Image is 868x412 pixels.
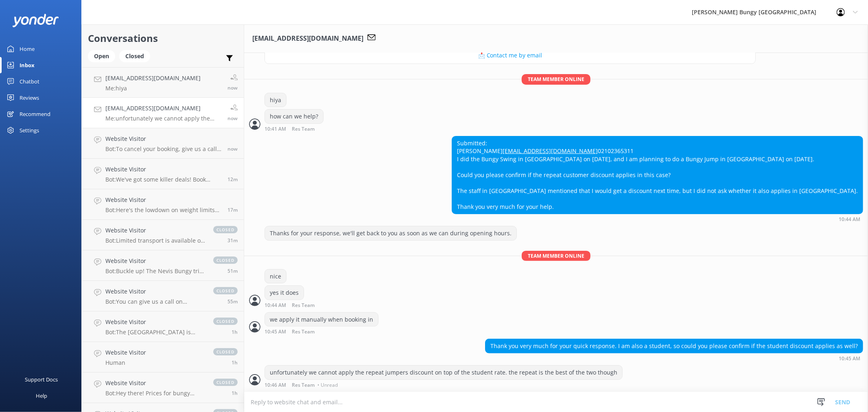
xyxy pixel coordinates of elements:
[213,348,238,355] span: closed
[105,237,205,244] p: Bot: Limited transport is available on select days for the [GEOGRAPHIC_DATA]. If you’ve booked, g...
[292,127,315,132] span: Res Team
[88,50,115,62] div: Open
[82,311,244,342] a: Website VisitorBot:The [GEOGRAPHIC_DATA] is located at [STREET_ADDRESS]. If you're catching our t...
[265,313,378,327] div: we apply it manually when booking in
[105,390,205,397] p: Bot: Hey there! Prices for bungy jumps vary depending on the location and the thrill you choose. ...
[265,366,622,379] div: unfortunately we cannot apply the repeat jumpers discount on top of the student rate. the repeat ...
[105,115,221,122] p: Me: unfortunately we cannot apply the repeat jumpers discount on top of the student rate. the rep...
[25,371,58,388] div: Support Docs
[265,329,286,335] strong: 10:45 AM
[232,390,238,397] span: Sep 15 2025 09:32am (UTC +12:00) Pacific/Auckland
[265,270,286,283] div: nice
[82,281,244,311] a: Website VisitorBot:You can give us a call on [PHONE_NUMBER] or [PHONE_NUMBER] to chat with a crew...
[36,388,47,404] div: Help
[105,318,205,327] h4: Website Visitor
[227,237,238,244] span: Sep 15 2025 10:14am (UTC +12:00) Pacific/Auckland
[105,195,221,204] h4: Website Visitor
[213,318,238,325] span: closed
[105,348,146,357] h4: Website Visitor
[82,128,244,159] a: Website VisitorBot:To cancel your booking, give us a call on [PHONE_NUMBER] or [PHONE_NUMBER], or...
[265,383,286,388] strong: 10:46 AM
[105,226,205,235] h4: Website Visitor
[105,329,205,336] p: Bot: The [GEOGRAPHIC_DATA] is located at [STREET_ADDRESS]. If you're catching our transport, head...
[82,250,244,281] a: Website VisitorBot:Buckle up! The Nevis Bungy trip is a wild ride, taking about 4 hours total. Th...
[227,298,238,305] span: Sep 15 2025 09:50am (UTC +12:00) Pacific/Auckland
[265,329,378,335] div: Sep 15 2025 10:45am (UTC +12:00) Pacific/Auckland
[265,226,516,240] div: Thanks for your response, we'll get back to you as soon as we can during opening hours.
[317,383,338,388] span: • Unread
[232,359,238,366] span: Sep 15 2025 09:38am (UTC +12:00) Pacific/Auckland
[12,14,59,27] img: yonder-white-logo.png
[839,356,860,361] strong: 10:45 AM
[105,176,221,183] p: Bot: We've got some killer deals! Book direct on our website for the best prices. Our combos are ...
[119,51,154,60] a: Closed
[213,287,238,294] span: closed
[485,339,863,353] div: Thank you very much for your quick response. I am also a student, so could you please confirm if ...
[105,104,221,113] h4: [EMAIL_ADDRESS][DOMAIN_NAME]
[292,329,315,335] span: Res Team
[265,303,286,308] strong: 10:44 AM
[485,355,863,361] div: Sep 15 2025 10:45am (UTC +12:00) Pacific/Auckland
[839,217,860,222] strong: 10:44 AM
[82,373,244,403] a: Website VisitorBot:Hey there! Prices for bungy jumps vary depending on the location and the thril...
[105,287,205,296] h4: Website Visitor
[20,73,39,90] div: Chatbot
[82,159,244,189] a: Website VisitorBot:We've got some killer deals! Book direct on our website for the best prices. O...
[105,267,205,275] p: Bot: Buckle up! The Nevis Bungy trip is a wild ride, taking about 4 hours total. That includes th...
[82,189,244,220] a: Website VisitorBot:Here's the lowdown on weight limits for our adrenaline-pumping activities: - K...
[20,57,35,73] div: Inbox
[82,98,244,128] a: [EMAIL_ADDRESS][DOMAIN_NAME]Me:unfortunately we cannot apply the repeat jumpers discount on top o...
[232,329,238,335] span: Sep 15 2025 09:38am (UTC +12:00) Pacific/Auckland
[105,256,205,265] h4: Website Visitor
[252,33,363,44] h3: [EMAIL_ADDRESS][DOMAIN_NAME]
[452,216,863,222] div: Sep 15 2025 10:44am (UTC +12:00) Pacific/Auckland
[452,136,863,214] div: Submitted: [PERSON_NAME] 02102365311 I did the Bungy Swing in [GEOGRAPHIC_DATA] on [DATE], and I ...
[265,382,623,388] div: Sep 15 2025 10:46am (UTC +12:00) Pacific/Auckland
[20,122,39,138] div: Settings
[105,134,221,143] h4: Website Visitor
[227,206,238,213] span: Sep 15 2025 10:29am (UTC +12:00) Pacific/Auckland
[105,85,201,92] p: Me: hiya
[265,286,304,300] div: yes it does
[82,67,244,98] a: [EMAIL_ADDRESS][DOMAIN_NAME]Me:hiyanow
[105,298,205,305] p: Bot: You can give us a call on [PHONE_NUMBER] or [PHONE_NUMBER] to chat with a crew member. Our o...
[20,106,50,122] div: Recommend
[522,74,590,84] span: Team member online
[105,145,221,153] p: Bot: To cancel your booking, give us a call on [PHONE_NUMBER] or [PHONE_NUMBER], or shoot us an e...
[265,110,323,123] div: how can we help?
[82,220,244,250] a: Website VisitorBot:Limited transport is available on select days for the [GEOGRAPHIC_DATA]. If yo...
[503,147,598,155] a: [EMAIL_ADDRESS][DOMAIN_NAME]
[119,50,150,62] div: Closed
[292,303,315,308] span: Res Team
[227,145,238,152] span: Sep 15 2025 10:46am (UTC +12:00) Pacific/Auckland
[522,251,590,261] span: Team member online
[227,115,238,122] span: Sep 15 2025 10:46am (UTC +12:00) Pacific/Auckland
[227,267,238,274] span: Sep 15 2025 09:54am (UTC +12:00) Pacific/Auckland
[20,41,35,57] div: Home
[265,302,341,308] div: Sep 15 2025 10:44am (UTC +12:00) Pacific/Auckland
[265,127,286,132] strong: 10:41 AM
[105,359,146,366] p: Human
[213,256,238,264] span: closed
[265,47,755,64] button: 📩 Contact me by email
[265,93,286,107] div: hiya
[105,206,221,214] p: Bot: Here's the lowdown on weight limits for our adrenaline-pumping activities: - Kawarau Bridge ...
[105,165,221,174] h4: Website Visitor
[265,126,341,132] div: Sep 15 2025 10:41am (UTC +12:00) Pacific/Auckland
[105,379,205,388] h4: Website Visitor
[88,31,238,46] h2: Conversations
[292,383,315,388] span: Res Team
[20,90,39,106] div: Reviews
[227,176,238,183] span: Sep 15 2025 10:34am (UTC +12:00) Pacific/Auckland
[227,84,238,91] span: Sep 15 2025 10:46am (UTC +12:00) Pacific/Auckland
[88,51,119,60] a: Open
[82,342,244,373] a: Website VisitorHumanclosed1h
[213,379,238,386] span: closed
[213,226,238,233] span: closed
[105,74,201,83] h4: [EMAIL_ADDRESS][DOMAIN_NAME]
